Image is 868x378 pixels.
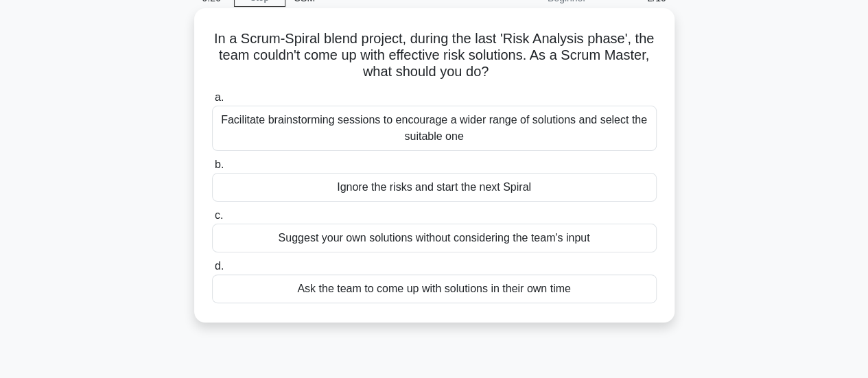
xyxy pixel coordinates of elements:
[212,173,657,202] div: Ignore the risks and start the next Spiral
[215,91,224,103] span: a.
[212,224,657,252] div: Suggest your own solutions without considering the team's input
[215,158,224,170] span: b.
[215,209,223,221] span: c.
[212,274,657,303] div: Ask the team to come up with solutions in their own time
[212,106,657,151] div: Facilitate brainstorming sessions to encourage a wider range of solutions and select the suitable...
[215,260,224,272] span: d.
[211,30,658,81] h5: In a Scrum-Spiral blend project, during the last 'Risk Analysis phase', the team couldn't come up...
